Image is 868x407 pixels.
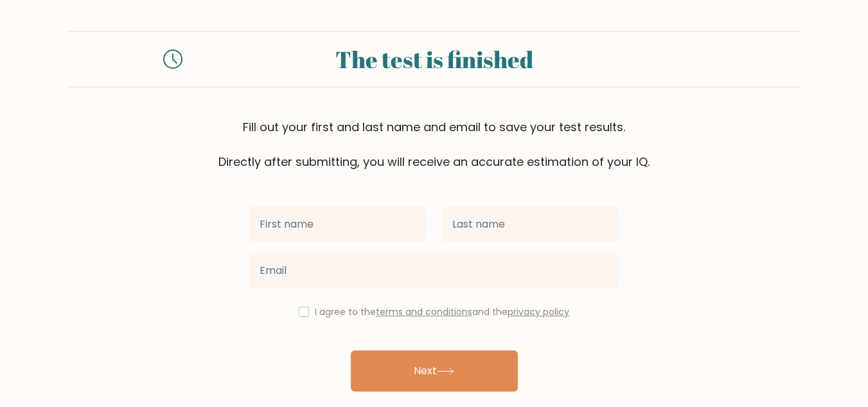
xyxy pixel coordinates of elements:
[442,206,619,242] input: Last name
[351,350,518,392] button: Next
[508,305,569,318] a: privacy policy
[315,305,569,318] label: I agree to the and the
[198,42,671,77] div: The test is finished
[249,206,427,242] input: First name
[68,118,801,170] div: Fill out your first and last name and email to save your test results. Directly after submitting,...
[376,305,472,318] a: terms and conditions
[249,253,619,289] input: Email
